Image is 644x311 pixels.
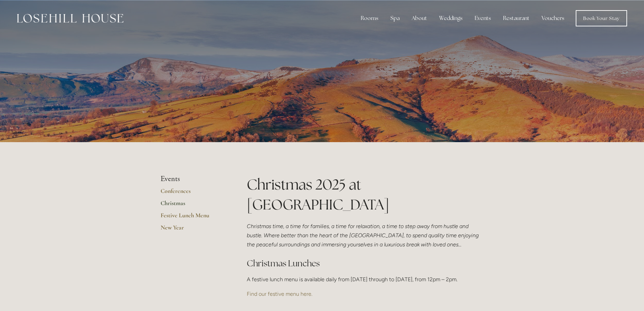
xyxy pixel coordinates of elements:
img: Losehill House [17,14,123,23]
a: Festive Lunch Menu [161,212,225,224]
li: Events [161,175,225,183]
a: New Year [161,224,225,236]
a: Find our festive menu here. [247,291,312,297]
a: Christmas [161,199,225,212]
h1: Christmas 2025 at [GEOGRAPHIC_DATA] [247,175,484,215]
div: Weddings [434,12,468,25]
div: Rooms [355,12,384,25]
a: Vouchers [536,12,570,25]
div: Spa [385,12,405,25]
div: Events [469,12,496,25]
div: Restaurant [498,12,535,25]
a: Book Your Stay [576,10,627,26]
h2: Christmas Lunches [247,258,484,269]
em: Christmas time, a time for families, a time for relaxation, a time to step away from hustle and b... [247,223,480,248]
div: About [406,12,432,25]
p: A festive lunch menu is available daily from [DATE] through to [DATE], from 12pm – 2pm. [247,275,484,284]
a: Conferences [161,187,225,199]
